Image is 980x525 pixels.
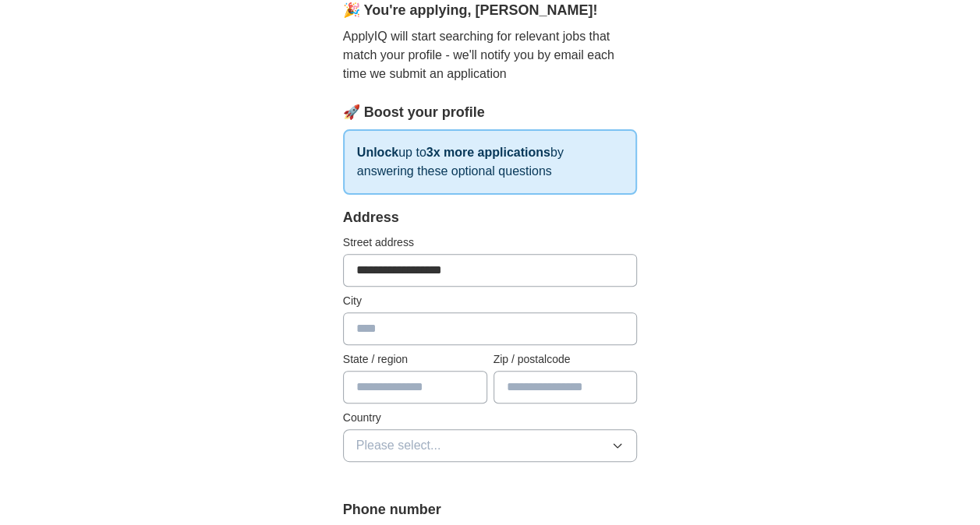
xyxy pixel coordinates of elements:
p: up to by answering these optional questions [343,129,638,195]
label: Street address [343,234,638,251]
span: Please select... [356,436,441,455]
label: Country [343,410,638,426]
div: 🚀 Boost your profile [343,102,638,123]
strong: Unlock [357,146,398,159]
label: Phone number [343,499,638,520]
label: City [343,293,638,309]
button: Please select... [343,429,638,462]
strong: 3x more applications [426,146,550,159]
label: Zip / postalcode [494,351,638,368]
label: State / region [343,351,487,368]
div: Address [343,207,638,228]
p: ApplyIQ will start searching for relevant jobs that match your profile - we'll notify you by emai... [343,27,638,83]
